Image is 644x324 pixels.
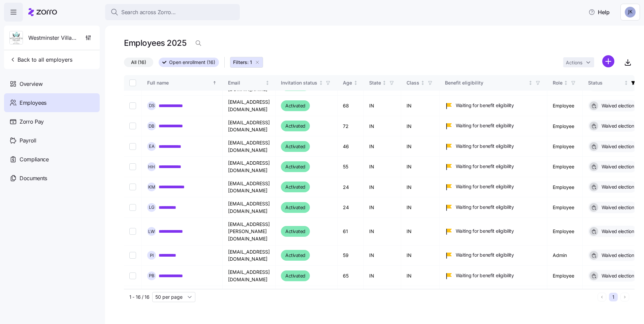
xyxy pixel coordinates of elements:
[528,80,533,85] div: Not sorted
[4,150,100,169] a: Compliance
[265,80,270,85] div: Not sorted
[148,185,155,189] span: K M
[401,266,440,286] td: IN
[401,286,440,306] td: IN
[563,80,568,85] div: Not sorted
[228,79,264,87] div: Email
[337,75,364,91] th: AgeNot sorted
[149,205,155,209] span: L G
[364,197,401,218] td: IN
[285,251,305,259] span: Activated
[401,96,440,116] td: IN
[7,53,75,66] button: Back to all employers
[401,136,440,157] td: IN
[4,74,100,93] a: Overview
[343,79,352,87] div: Age
[276,75,337,91] th: Invitation statusNot sorted
[369,79,381,87] div: State
[456,204,514,210] span: Waiting for benefit eligibility
[547,197,583,218] td: Employee
[28,34,77,42] span: Westminster Village Muncie, Inc.
[456,272,514,279] span: Waiting for benefit eligibility
[600,272,634,279] span: Waived election
[285,163,305,171] span: Activated
[4,169,100,188] a: Documents
[337,157,364,177] td: 55
[456,102,514,109] span: Waiting for benefit eligibility
[600,204,634,211] span: Waived election
[20,174,47,183] span: Documents
[233,59,252,66] span: Filters: 1
[625,7,636,18] img: 7d0362b03f0bb0b30f1823c9f32aa4f3
[420,80,425,85] div: Not sorted
[401,177,440,197] td: IN
[285,102,305,110] span: Activated
[212,80,217,85] div: Sorted ascending
[364,157,401,177] td: IN
[223,266,276,286] td: [EMAIL_ADDRESS][DOMAIN_NAME]
[131,58,146,67] span: All (16)
[445,79,527,87] div: Benefit eligibility
[129,102,136,109] input: Select record 5
[150,253,154,258] span: P I
[337,136,364,157] td: 46
[129,272,136,279] input: Select record 13
[600,102,634,109] span: Waived election
[129,184,136,190] input: Select record 9
[337,246,364,266] td: 59
[401,246,440,266] td: IN
[456,228,514,234] span: Waiting for benefit eligibility
[149,124,155,128] span: D B
[20,118,44,126] span: Zorro Pay
[583,5,615,19] button: Help
[10,31,23,45] img: Employer logo
[566,60,582,65] span: Actions
[337,96,364,116] td: 68
[129,294,150,300] span: 1 - 16 / 16
[547,157,583,177] td: Employee
[148,165,155,169] span: H H
[223,246,276,266] td: [EMAIL_ADDRESS][DOMAIN_NAME]
[121,8,176,17] span: Search across Zorro...
[602,55,614,67] svg: add icon
[547,177,583,197] td: Employee
[547,96,583,116] td: Employee
[620,293,629,301] button: Next page
[407,79,419,87] div: Class
[147,79,211,87] div: Full name
[600,163,634,170] span: Waived election
[337,197,364,218] td: 24
[149,144,155,149] span: E A
[4,112,100,131] a: Zorro Pay
[20,99,46,107] span: Employees
[588,79,623,87] div: Status
[364,96,401,116] td: IN
[456,163,514,170] span: Waiting for benefit eligibility
[129,252,136,259] input: Select record 12
[456,252,514,258] span: Waiting for benefit eligibility
[364,136,401,157] td: IN
[364,218,401,246] td: IN
[129,79,136,86] input: Select all records
[583,75,643,91] th: StatusNot sorted
[456,143,514,150] span: Waiting for benefit eligibility
[149,273,155,278] span: P B
[456,183,514,190] span: Waiting for benefit eligibility
[563,57,594,67] button: Actions
[364,246,401,266] td: IN
[20,136,36,145] span: Payroll
[129,163,136,170] input: Select record 8
[230,57,263,68] button: Filters: 1
[20,155,49,164] span: Compliance
[148,229,155,234] span: L W
[401,197,440,218] td: IN
[124,38,186,48] h1: Employees 2025
[285,203,305,212] span: Activated
[337,286,364,306] td: 51
[547,75,583,91] th: RoleNot sorted
[364,266,401,286] td: IN
[281,79,317,87] div: Invitation status
[4,131,100,150] a: Payroll
[285,122,305,130] span: Activated
[142,75,223,91] th: Full nameSorted ascending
